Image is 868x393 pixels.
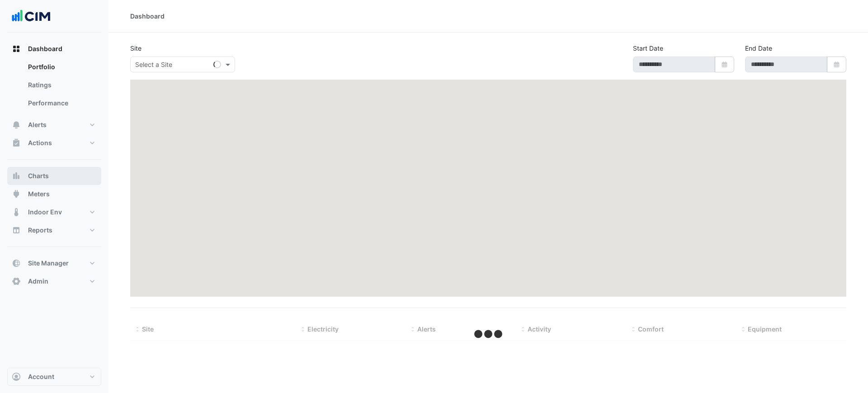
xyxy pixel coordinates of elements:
[12,120,21,129] app-icon: Alerts
[7,185,101,203] button: Meters
[7,368,101,386] button: Account
[28,138,52,147] span: Actions
[12,138,21,147] app-icon: Actions
[28,259,69,268] span: Site Manager
[7,203,101,221] button: Indoor Env
[12,208,21,217] app-icon: Indoor Env
[21,58,101,76] a: Portfolio
[307,325,339,333] span: Electricity
[528,325,551,333] span: Activity
[417,325,436,333] span: Alerts
[21,76,101,94] a: Ratings
[28,44,62,53] span: Dashboard
[142,325,154,333] span: Site
[130,43,142,53] label: Site
[7,221,101,239] button: Reports
[12,226,21,235] app-icon: Reports
[28,171,49,180] span: Charts
[7,272,101,290] button: Admin
[7,40,101,58] button: Dashboard
[12,189,21,199] app-icon: Meters
[748,325,782,333] span: Equipment
[28,226,52,235] span: Reports
[745,43,772,53] label: End Date
[7,116,101,134] button: Alerts
[12,259,21,268] app-icon: Site Manager
[28,120,47,129] span: Alerts
[7,254,101,272] button: Site Manager
[7,134,101,152] button: Actions
[638,325,664,333] span: Comfort
[7,167,101,185] button: Charts
[130,11,165,21] div: Dashboard
[21,94,101,112] a: Performance
[11,7,52,25] img: Company Logo
[7,58,101,116] div: Dashboard
[12,44,21,53] app-icon: Dashboard
[28,208,62,217] span: Indoor Env
[28,372,54,381] span: Account
[28,189,50,199] span: Meters
[28,277,48,286] span: Admin
[12,171,21,180] app-icon: Charts
[12,277,21,286] app-icon: Admin
[633,43,663,53] label: Start Date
